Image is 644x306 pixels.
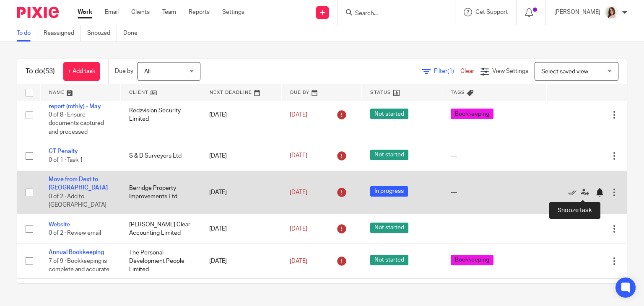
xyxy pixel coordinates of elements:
img: Caroline%20-%20HS%20-%20LI.png [605,6,618,19]
span: View Settings [492,68,528,74]
span: 0 of 1 · Task 1 [49,157,83,163]
span: 0 of 2 · Add to [GEOGRAPHIC_DATA] [49,194,106,208]
a: Move from Dext to [GEOGRAPHIC_DATA] [49,176,108,191]
a: Settings [222,8,244,16]
td: [PERSON_NAME] Clear Accounting Limited [121,214,201,244]
span: Not started [370,255,408,265]
td: Redzvision Security Limited [121,89,201,141]
span: 0 of 8 · Ensure documents captured and processed [49,112,104,135]
p: Due by [115,67,133,75]
td: Berridge Property Improvements Ltd [121,171,201,214]
span: Tags [451,90,465,95]
a: Snoozed [87,25,117,41]
span: Get Support [475,9,508,15]
span: Bookkeeping [451,109,493,119]
td: [DATE] [201,214,281,244]
span: Not started [370,109,408,119]
div: --- [451,225,538,233]
a: Email [105,8,119,16]
a: Team [162,8,176,16]
span: (53) [43,68,55,75]
a: Done [123,25,144,41]
a: CT Penalty [49,148,78,154]
span: In progress [370,186,408,197]
td: The Personal Development People Limited [121,244,201,278]
a: + Add task [63,62,100,81]
a: Work [78,8,92,16]
h1: To do [26,67,55,76]
img: Pixie [17,7,59,18]
a: Reassigned [44,25,81,41]
span: Not started [370,223,408,233]
a: Website [49,222,70,228]
a: To do [17,25,37,41]
div: --- [451,188,538,197]
p: [PERSON_NAME] [554,8,600,16]
td: [DATE] [201,244,281,278]
input: Search [354,10,430,18]
a: Bookkeeping with report (mthly) - May [49,95,101,109]
span: All [144,69,151,75]
span: 0 of 2 · Review email [49,230,101,236]
a: Clear [460,68,474,74]
span: Select saved view [541,69,588,75]
span: 7 of 9 · Bookkeeping is complete and accurate [49,258,109,273]
span: Bookkeeping [451,255,493,265]
a: Annual Bookkeeping [49,249,104,255]
a: Mark as done [568,188,581,197]
span: [DATE] [290,153,307,159]
td: [DATE] [201,89,281,141]
a: Reports [189,8,210,16]
span: [DATE] [290,226,307,232]
div: --- [451,152,538,160]
span: (1) [447,68,454,74]
span: [DATE] [290,112,307,118]
a: Clients [131,8,150,16]
span: Not started [370,150,408,160]
td: S & D Surveyors Ltd [121,141,201,171]
span: [DATE] [290,258,307,264]
span: [DATE] [290,189,307,195]
td: [DATE] [201,141,281,171]
span: Filter [434,68,460,74]
td: [DATE] [201,171,281,214]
